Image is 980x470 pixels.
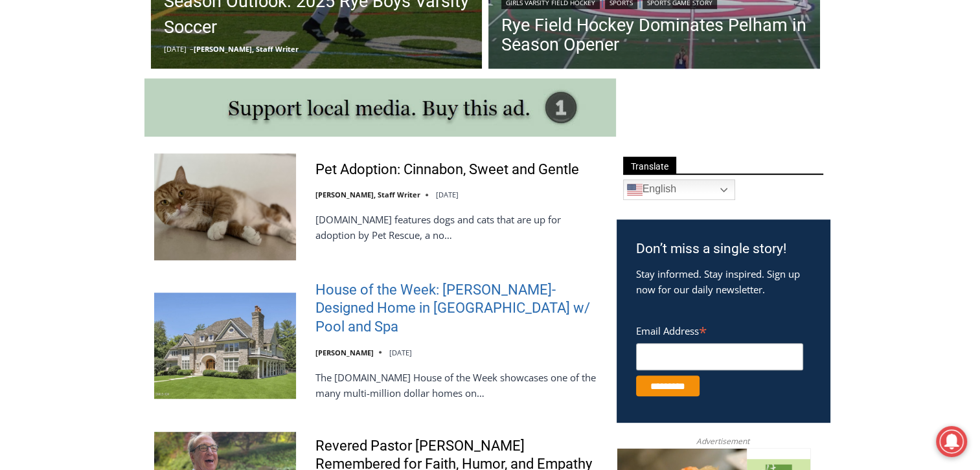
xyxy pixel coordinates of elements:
[623,157,676,174] span: Translate
[315,281,600,337] a: House of the Week: [PERSON_NAME]-Designed Home in [GEOGRAPHIC_DATA] w/ Pool and Spa
[339,129,600,158] span: Intern @ [DOMAIN_NAME]
[4,133,127,183] span: Open Tues. - Sun. [PHONE_NUMBER]
[164,44,187,54] time: [DATE]
[389,348,412,357] time: [DATE]
[315,370,600,401] p: The [DOMAIN_NAME] House of the Week showcases one of the many multi-million dollar homes on…
[190,44,194,54] span: –
[144,78,616,137] img: support local media, buy this ad
[436,190,459,199] time: [DATE]
[1,130,130,161] a: Open Tues. - Sun. [PHONE_NUMBER]
[194,44,299,54] a: [PERSON_NAME], Staff Writer
[315,161,579,179] a: Pet Adoption: Cinnabon, Sweet and Gentle
[327,1,612,126] div: "The first chef I interviewed talked about coming to [GEOGRAPHIC_DATA] from [GEOGRAPHIC_DATA] in ...
[315,348,374,357] a: [PERSON_NAME]
[683,435,762,447] span: Advertisement
[154,153,296,260] img: Pet Adoption: Cinnabon, Sweet and Gentle
[315,212,600,243] p: [DOMAIN_NAME] features dogs and cats that are up for adoption by Pet Rescue, a no…
[636,318,803,341] label: Email Address
[623,179,735,200] a: English
[312,126,628,161] a: Intern @ [DOMAIN_NAME]
[636,239,810,260] h3: Don’t miss a single story!
[154,293,296,399] img: House of the Week: Rich Granoff-Designed Home in Greenwich w/ Pool and Spa
[627,182,643,197] img: en
[315,190,420,199] a: [PERSON_NAME], Staff Writer
[133,81,190,155] div: "clearly one of the favorites in the [GEOGRAPHIC_DATA] neighborhood"
[636,266,810,297] p: Stay informed. Stay inspired. Sign up now for our daily newsletter.
[501,16,807,54] a: Rye Field Hockey Dominates Pelham in Season Opener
